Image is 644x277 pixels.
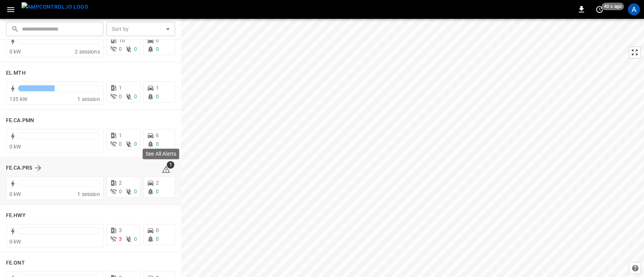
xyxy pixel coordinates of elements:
[134,236,137,242] span: 0
[156,93,159,99] span: 0
[602,3,624,10] span: 40 s ago
[9,144,21,150] span: 0 kW
[6,211,26,220] h6: FE.HWY
[119,37,125,43] span: 10
[77,191,100,197] span: 1 session
[6,69,26,77] h6: EL.MTH
[156,180,159,186] span: 2
[156,141,159,147] span: 0
[9,191,21,197] span: 0 kW
[119,85,122,91] span: 1
[134,93,137,99] span: 0
[156,236,159,242] span: 0
[134,188,137,194] span: 0
[9,49,21,55] span: 0 kW
[167,161,174,168] span: 1
[119,188,122,194] span: 0
[119,132,122,138] span: 1
[6,164,32,172] h6: FE.CA.PRS
[181,19,644,277] canvas: Map
[6,259,25,267] h6: FE.ONT
[9,96,27,102] span: 135 kW
[628,3,640,15] div: profile-icon
[134,46,137,52] span: 0
[119,236,122,242] span: 3
[22,2,88,12] img: ampcontrol.io logo
[75,49,100,55] span: 2 sessions
[134,141,137,147] span: 0
[156,37,159,43] span: 0
[156,46,159,52] span: 0
[119,93,122,99] span: 0
[119,141,122,147] span: 0
[119,180,122,186] span: 2
[6,116,34,125] h6: FE.CA.PMN
[156,85,159,91] span: 1
[9,239,21,245] span: 0 kW
[119,227,122,233] span: 3
[119,46,122,52] span: 0
[593,3,606,15] button: set refresh interval
[77,96,100,102] span: 1 session
[156,188,159,194] span: 0
[146,150,176,158] p: See All Alerts
[156,227,159,233] span: 0
[156,132,159,138] span: 6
